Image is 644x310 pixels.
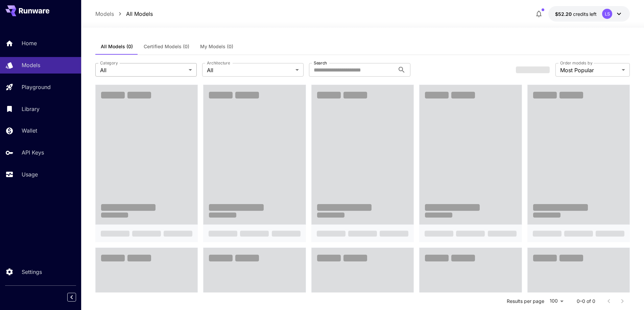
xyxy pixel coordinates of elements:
p: Models [22,61,40,69]
div: LS [602,9,612,19]
span: My Models (0) [200,44,233,50]
span: Most Popular [560,66,619,74]
p: Wallet [22,126,37,135]
p: Results per page [507,298,544,305]
a: All Models [126,10,153,18]
p: Library [22,105,40,113]
span: credits left [573,11,597,17]
p: Usage [22,170,38,178]
span: All [207,66,293,74]
a: Models [95,10,114,18]
p: API Keys [22,148,44,157]
p: Playground [22,83,51,91]
p: Settings [22,268,42,276]
div: $52.20039 [555,10,597,18]
span: All [100,66,186,74]
span: All Models (0) [101,44,133,50]
span: Certified Models (0) [144,44,189,50]
p: Home [22,39,37,47]
button: $52.20039LS [548,6,630,22]
span: $52.20 [555,11,573,17]
label: Search [314,60,327,66]
p: 0–0 of 0 [577,298,595,305]
label: Order models by [560,60,592,66]
label: Category [100,60,118,66]
div: 100 [547,296,566,306]
nav: breadcrumb [95,10,153,18]
label: Architecture [207,60,230,66]
button: Collapse sidebar [67,293,76,302]
div: Collapse sidebar [72,291,81,303]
